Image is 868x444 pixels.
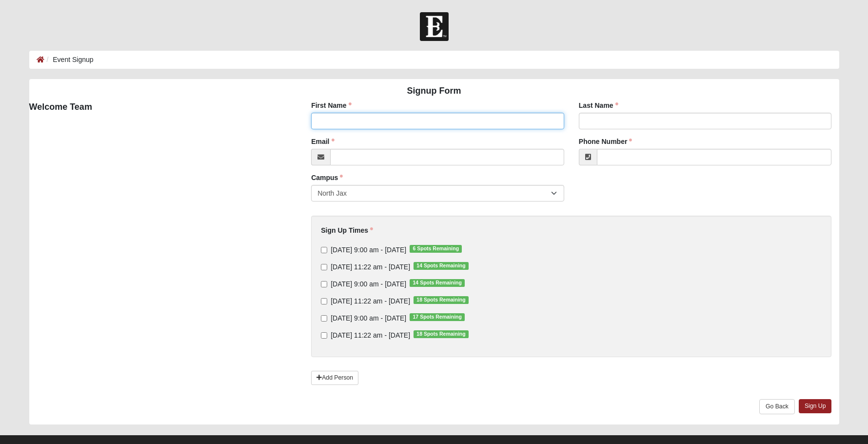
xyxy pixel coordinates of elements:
a: Add Person [311,371,358,385]
input: [DATE] 9:00 am - [DATE]17 Spots Remaining [321,315,327,322]
a: Sign Up [799,399,832,413]
span: [DATE] 11:22 am - [DATE] [331,263,410,271]
span: [DATE] 9:00 am - [DATE] [331,314,406,322]
li: Event Signup [44,55,94,65]
label: Last Name [579,101,618,110]
span: 17 Spots Remaining [410,313,465,321]
input: [DATE] 9:00 am - [DATE]14 Spots Remaining [321,281,327,287]
input: [DATE] 11:22 am - [DATE]18 Spots Remaining [321,298,327,304]
span: [DATE] 9:00 am - [DATE] [331,280,406,288]
label: Email [311,137,334,146]
span: 14 Spots Remaining [410,279,465,287]
a: Go Back [759,399,795,414]
label: Campus [311,173,343,182]
label: Sign Up Times [321,225,373,235]
span: 14 Spots Remaining [414,262,469,270]
label: First Name [311,101,351,110]
img: Church of Eleven22 Logo [420,12,449,41]
h4: Signup Form [29,86,839,97]
span: [DATE] 11:22 am - [DATE] [331,297,410,305]
span: [DATE] 11:22 am - [DATE] [331,331,410,339]
span: 18 Spots Remaining [414,296,469,304]
span: 18 Spots Remaining [414,330,469,338]
input: [DATE] 11:22 am - [DATE]14 Spots Remaining [321,264,327,270]
label: Phone Number [579,137,632,146]
strong: Welcome Team [29,102,92,112]
input: [DATE] 9:00 am - [DATE]6 Spots Remaining [321,247,327,253]
input: [DATE] 11:22 am - [DATE]18 Spots Remaining [321,332,327,339]
span: 6 Spots Remaining [410,245,462,253]
span: [DATE] 9:00 am - [DATE] [331,246,406,254]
